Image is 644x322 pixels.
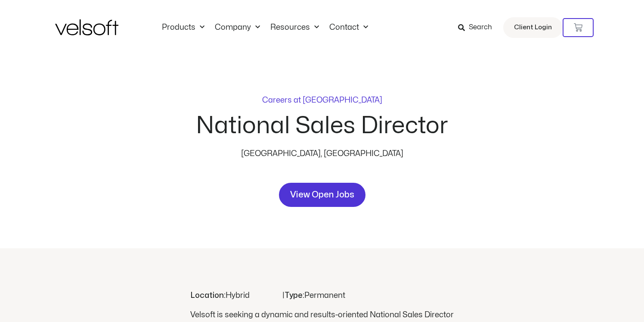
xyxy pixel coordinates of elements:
[265,23,324,32] a: ResourcesMenu Toggle
[190,292,226,299] strong: Location:
[279,183,365,207] a: View Open Jobs
[232,148,412,160] p: [GEOGRAPHIC_DATA], [GEOGRAPHIC_DATA]
[157,23,373,32] nav: Menu
[458,20,498,35] a: Search
[196,114,448,138] h2: National Sales Director
[304,292,345,299] span: Permanent
[514,22,552,33] span: Client Login
[324,23,373,32] a: ContactMenu Toggle
[503,17,563,38] a: Client Login
[285,292,304,299] strong: Type:
[290,188,354,202] span: View Open Jobs
[55,19,118,35] img: Velsoft Training Materials
[469,22,492,33] span: Search
[157,23,210,32] a: ProductsMenu Toggle
[262,97,382,104] p: Careers at [GEOGRAPHIC_DATA]
[210,23,265,32] a: CompanyMenu Toggle
[190,290,454,301] p: Hybrid |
